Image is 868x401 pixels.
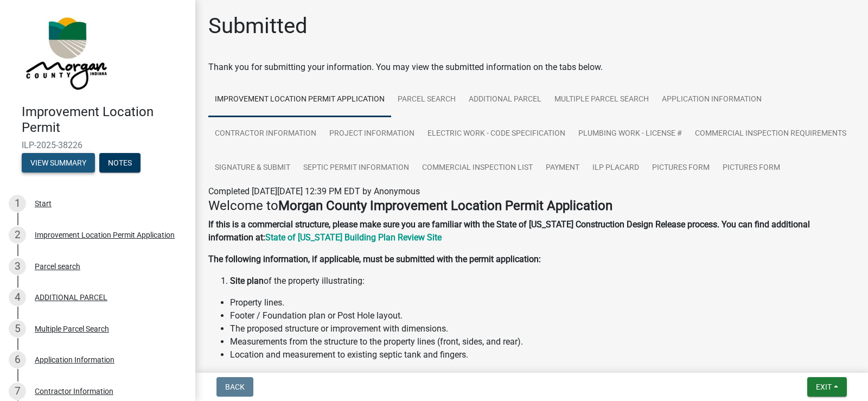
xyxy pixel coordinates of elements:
[9,351,26,368] div: 6
[462,82,548,117] a: ADDITIONAL PARCEL
[421,117,572,151] a: Electric Work - Code Specification
[208,13,308,39] h1: Submitted
[586,151,646,186] a: ILP Placard
[646,151,716,186] a: Pictures Form
[22,153,95,173] button: View Summary
[265,232,442,243] a: State of [US_STATE] Building Plan Review Site
[35,294,107,301] div: ADDITIONAL PARCEL
[655,82,768,117] a: Application Information
[35,231,175,239] div: Improvement Location Permit Application
[688,117,853,151] a: Commercial Inspection Requirements
[230,276,264,286] strong: Site plan
[278,198,612,213] strong: Morgan County Improvement Location Permit Application
[208,151,297,186] a: Signature & Submit
[807,377,847,397] button: Exit
[22,140,174,150] span: ILP-2025-38226
[716,151,787,186] a: Pictures Form
[208,198,855,214] h4: Welcome to
[35,325,109,333] div: Multiple Parcel Search
[35,387,113,395] div: Contractor Information
[208,254,541,264] strong: The following information, if applicable, must be submitted with the permit application:
[230,309,855,322] li: Footer / Foundation plan or Post Hole layout.
[9,195,26,212] div: 1
[22,11,109,93] img: Morgan County, Indiana
[225,383,245,391] span: Back
[9,383,26,400] div: 7
[9,320,26,338] div: 5
[9,226,26,244] div: 2
[35,263,80,270] div: Parcel search
[35,200,52,207] div: Start
[230,275,855,288] li: of the property illustrating:
[9,258,26,275] div: 3
[22,104,187,136] h4: Improvement Location Permit
[416,151,539,186] a: Commercial Inspection List
[208,186,420,196] span: Completed [DATE][DATE] 12:39 PM EDT by Anonymous
[816,383,832,391] span: Exit
[208,82,391,117] a: Improvement Location Permit Application
[548,82,655,117] a: Multiple Parcel Search
[323,117,421,151] a: Project Information
[208,61,855,74] div: Thank you for submitting your information. You may view the submitted information on the tabs below.
[230,322,855,335] li: The proposed structure or improvement with dimensions.
[391,82,462,117] a: Parcel search
[208,219,810,243] strong: If this is a commercial structure, please make sure you are familiar with the State of [US_STATE]...
[208,117,323,151] a: Contractor Information
[572,117,688,151] a: Plumbing Work - License #
[230,348,855,361] li: Location and measurement to existing septic tank and fingers.
[297,151,416,186] a: Septic Permit Information
[35,356,114,364] div: Application Information
[230,296,855,309] li: Property lines.
[539,151,586,186] a: Payment
[99,159,141,168] wm-modal-confirm: Notes
[230,335,855,348] li: Measurements from the structure to the property lines (front, sides, and rear).
[216,377,253,397] button: Back
[22,159,95,168] wm-modal-confirm: Summary
[9,289,26,306] div: 4
[99,153,141,173] button: Notes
